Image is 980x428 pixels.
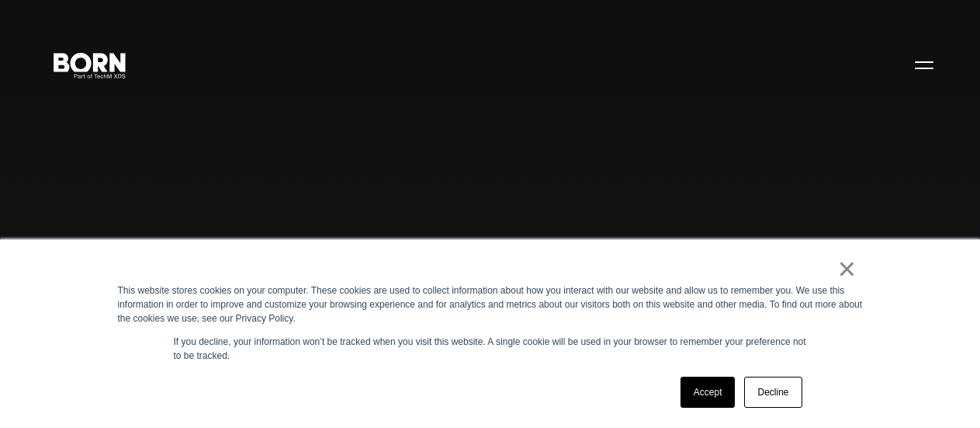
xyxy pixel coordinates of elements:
[838,262,857,276] a: ×
[906,48,943,81] button: Open
[680,377,736,408] a: Accept
[744,377,802,408] a: Decline
[118,284,863,325] div: This website stores cookies on your computer. These cookies are used to collect information about...
[174,335,807,363] p: If you decline, your information won’t be tracked when you visit this website. A single cookie wi...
